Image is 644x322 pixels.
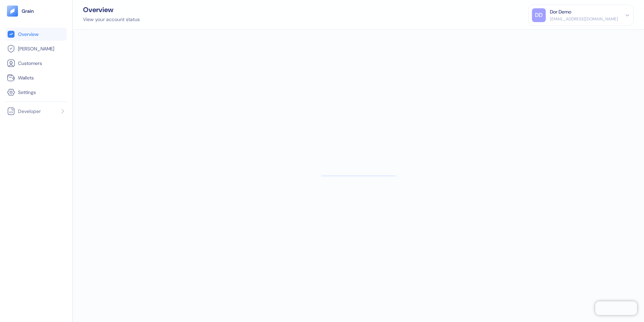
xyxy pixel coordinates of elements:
[18,89,36,96] span: Settings
[595,301,637,315] iframe: Chatra live chat
[18,74,34,81] span: Wallets
[7,6,18,17] img: logo-tablet-V2.svg
[18,45,54,52] span: [PERSON_NAME]
[7,88,65,96] a: Settings
[7,74,65,82] a: Wallets
[550,8,571,16] div: Dor Demo
[7,59,65,67] a: Customers
[18,108,41,115] span: Developer
[7,45,65,53] a: [PERSON_NAME]
[83,16,140,23] div: View your account status
[83,6,140,13] div: Overview
[18,31,38,38] span: Overview
[18,60,42,67] span: Customers
[7,30,65,38] a: Overview
[21,9,34,13] img: logo
[550,16,618,22] div: [EMAIL_ADDRESS][DOMAIN_NAME]
[532,8,546,22] div: DD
